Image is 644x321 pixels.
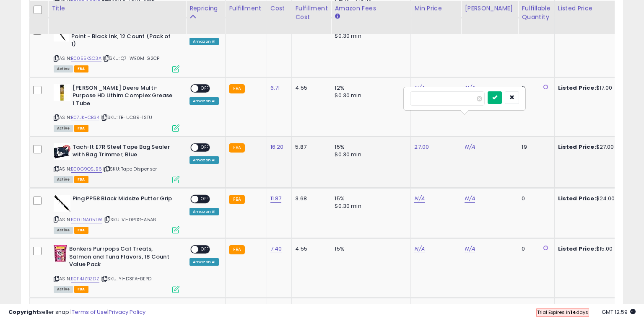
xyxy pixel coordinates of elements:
img: 41ph9V8GdNL._SL40_.jpg [54,84,70,101]
div: ASIN: [54,84,179,131]
span: OFF [198,246,212,253]
div: ASIN: [54,25,179,71]
span: | SKU: V1-0PDG-A5AB [104,216,156,223]
b: Listed Price: [558,245,596,253]
div: 4.55 [295,245,325,253]
a: B00LNA05TW [71,216,102,223]
small: FBA [229,195,244,204]
div: 15% [335,195,404,202]
div: 4.55 [295,84,325,92]
div: 0 [522,195,548,202]
small: FBA [229,143,244,153]
div: Min Price [414,4,457,13]
a: N/A [414,194,424,203]
small: Amazon Fees. [335,13,340,21]
div: $0.30 min [335,92,404,99]
span: All listings currently available for purchase on Amazon [54,125,73,132]
div: ASIN: [54,143,179,182]
b: U.S. Government Pen - Medium Point - Black Ink, 12 Count (Pack of 1) [71,25,173,50]
div: ASIN: [54,195,179,233]
a: B0055KSO3A [71,55,101,62]
a: B07JKHCBS4 [71,114,99,121]
b: [PERSON_NAME] Deere Multi-Purpose HD Lithim Complex Grease 1 Tube [73,84,174,110]
span: | SKU: Q7-WE0M-G2CP [103,55,159,62]
div: [PERSON_NAME] [465,4,514,13]
span: | SKU: YI-D3FA-BEPD [101,275,151,282]
div: $0.30 min [335,202,404,210]
a: 6.71 [270,84,280,92]
span: OFF [198,85,212,92]
a: N/A [414,84,424,92]
div: $0.30 min [335,32,404,40]
a: 16.20 [270,143,284,151]
a: B00G9QSJB6 [71,166,102,173]
a: N/A [465,143,475,151]
div: $15.00 [558,245,628,253]
span: OFF [198,144,212,151]
a: N/A [465,245,475,253]
a: Terms of Use [72,308,107,316]
span: FBA [74,65,88,72]
div: Amazon AI [190,258,219,266]
a: B0F4JZBZDZ [71,275,99,282]
a: 27.00 [414,143,429,151]
img: 51LTsU3BGzL._SL40_.jpg [54,245,67,262]
a: N/A [465,194,475,203]
a: 11.87 [270,194,282,203]
div: 0 [522,245,548,253]
div: Repricing [190,4,222,13]
div: Cost [270,4,288,13]
div: 5.87 [295,143,325,151]
div: Fulfillment Cost [295,4,327,22]
div: Title [52,4,182,13]
div: Amazon AI [190,97,219,105]
b: Ping PP58 Black Midsize Putter Grip [73,195,174,205]
div: Amazon Fees [335,4,407,13]
span: | SKU: Tape Dispenser [103,166,157,172]
div: $17.00 [558,84,628,92]
span: 2025-08-16 12:59 GMT [602,308,636,316]
strong: Copyright [8,308,39,316]
div: Amazon AI [190,156,219,164]
span: All listings currently available for purchase on Amazon [54,65,73,72]
small: FBA [229,84,244,93]
span: FBA [74,125,88,132]
div: ASIN: [54,245,179,292]
a: N/A [414,245,424,253]
span: All listings currently available for purchase on Amazon [54,227,73,234]
span: FBA [74,286,88,293]
span: All listings currently available for purchase on Amazon [54,286,73,293]
img: 31IKK0YeNzL._SL40_.jpg [54,195,70,212]
span: All listings currently available for purchase on Amazon [54,176,73,183]
b: Bonkers Purrpops Cat Treats, Salmon and Tuna Flavors, 18 Count Value Pack [69,245,171,271]
b: 14 [570,309,576,316]
div: Fulfillable Quantity [522,4,551,22]
img: 41Qni85zMuL._SL40_.jpg [54,143,70,160]
div: $24.00 [558,195,628,202]
div: 15% [335,245,404,253]
div: $27.00 [558,143,628,151]
small: FBA [229,245,244,254]
div: Listed Price [558,4,631,13]
div: 12% [335,84,404,92]
div: Fulfillment [229,4,263,13]
b: Listed Price: [558,194,596,202]
b: Tach-It E7R Steel Tape Bag Sealer with Bag Trimmer, Blue [73,143,174,161]
div: 0 [522,84,548,92]
a: 7.40 [270,245,282,253]
a: Privacy Policy [109,308,145,316]
div: $0.30 min [335,151,404,158]
div: seller snap | | [8,308,145,316]
b: Listed Price: [558,84,596,92]
span: FBA [74,176,88,183]
div: 19 [522,143,548,151]
div: Amazon AI [190,38,219,45]
span: | SKU: TB-UC89-1STU [101,114,152,121]
div: Amazon AI [190,208,219,215]
b: Listed Price: [558,143,596,151]
div: 15% [335,143,404,151]
span: OFF [198,195,212,202]
div: 3.68 [295,195,325,202]
a: N/A [465,84,475,92]
span: FBA [74,227,88,234]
